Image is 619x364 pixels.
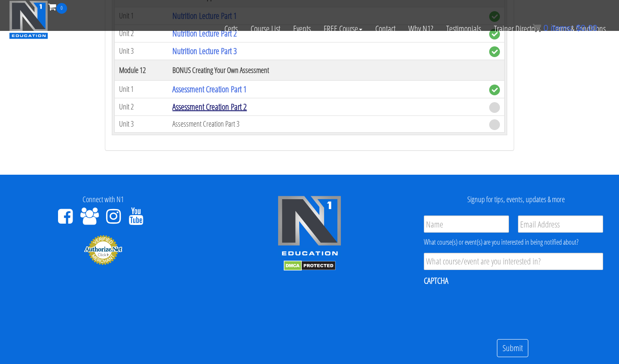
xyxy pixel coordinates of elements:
[168,115,485,132] td: Assessment Creation Part 3
[576,23,598,33] bdi: 0.00
[172,45,237,57] a: Nutrition Lecture Part 3
[424,253,603,270] input: What course/event are you interested in?
[424,215,509,233] input: Name
[419,195,613,204] h4: Signup for tips, events, updates & more
[84,234,123,265] img: Authorize.Net Merchant - Click to Verify
[115,98,169,115] td: Unit 2
[115,42,169,60] td: Unit 3
[48,1,67,12] a: 0
[56,3,67,14] span: 0
[489,85,500,95] span: complete
[489,46,500,57] span: complete
[497,339,528,358] input: Submit
[551,23,573,33] span: items:
[287,14,317,44] a: Events
[424,237,603,247] div: What course(s) or event(s) are you interested in being notified about?
[172,101,247,112] a: Assessment Creation Part 2
[440,14,487,44] a: Testimonials
[518,215,603,233] input: Email Address
[402,14,440,44] a: Why N1?
[6,195,200,204] h4: Connect with N1
[284,261,336,271] img: DMCA.com Protection Status
[487,14,546,44] a: Trainer Directory
[115,115,169,132] td: Unit 3
[533,23,598,33] a: 0 items: $0.00
[546,14,612,44] a: Terms & Conditions
[244,14,287,44] a: Course List
[115,60,169,80] th: Module 12
[9,0,48,39] img: n1-education
[424,275,448,286] label: CAPTCHA
[533,24,541,32] img: icon11.png
[576,23,581,33] span: $
[172,83,247,95] a: Assessment Creation Part 1
[543,23,548,33] span: 0
[168,60,485,80] th: BONUS Creating Your Own Assessment
[115,80,169,98] td: Unit 1
[277,195,342,259] img: n1-edu-logo
[218,14,244,44] a: Certs
[369,14,402,44] a: Contact
[317,14,369,44] a: FREE Course
[424,292,555,325] iframe: reCAPTCHA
